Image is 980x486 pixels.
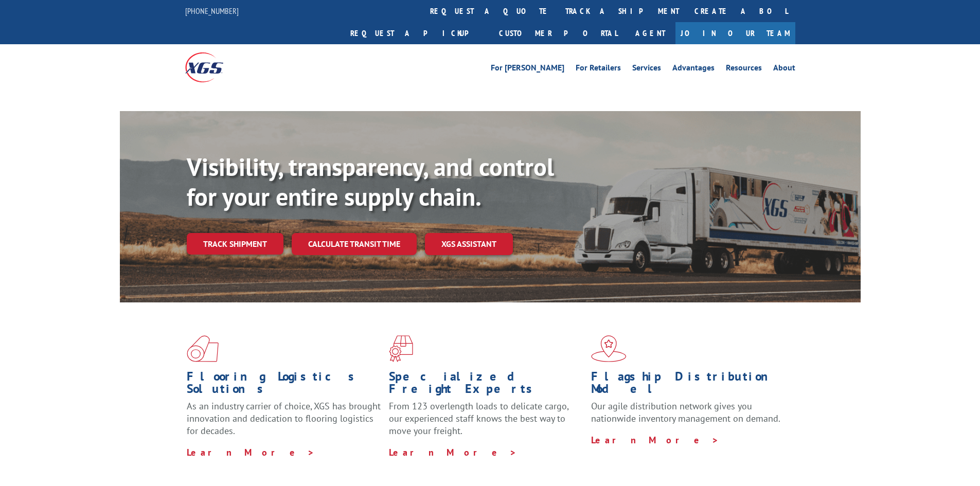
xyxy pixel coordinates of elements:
a: Agent [625,22,675,44]
a: Services [632,64,661,75]
a: Request a pickup [343,22,491,44]
a: For Retailers [576,64,621,75]
a: Customer Portal [491,22,625,44]
h1: Flooring Logistics Solutions [187,370,381,400]
b: Visibility, transparency, and control for your entire supply chain. [187,151,554,212]
img: xgs-icon-total-supply-chain-intelligence-red [187,335,219,362]
a: Advantages [672,64,715,75]
p: From 123 overlength loads to delicate cargo, our experienced staff knows the best way to move you... [389,400,583,446]
a: Resources [726,64,762,75]
a: [PHONE_NUMBER] [185,6,239,16]
span: As an industry carrier of choice, XGS has brought innovation and dedication to flooring logistics... [187,400,381,437]
a: Track shipment [187,233,283,255]
a: Join Our Team [675,22,795,44]
a: Learn More > [389,446,517,458]
h1: Specialized Freight Experts [389,370,583,400]
a: About [773,64,795,75]
img: xgs-icon-flagship-distribution-model-red [591,335,627,362]
a: Learn More > [591,434,719,446]
a: Calculate transit time [292,233,417,255]
h1: Flagship Distribution Model [591,370,786,400]
span: Our agile distribution network gives you nationwide inventory management on demand. [591,400,780,424]
img: xgs-icon-focused-on-flooring-red [389,335,413,362]
a: XGS ASSISTANT [425,233,513,255]
a: Learn More > [187,446,315,458]
a: For [PERSON_NAME] [491,64,564,75]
